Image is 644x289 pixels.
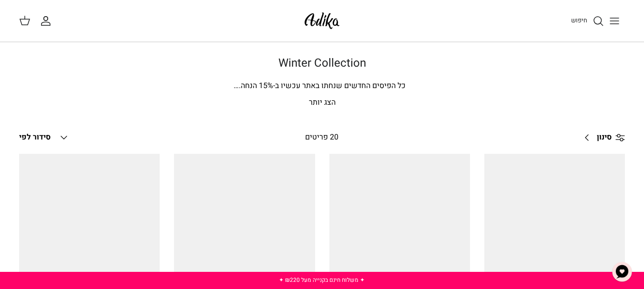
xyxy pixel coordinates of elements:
img: Adika IL [302,10,342,32]
div: 20 פריטים [248,131,396,144]
a: ✦ משלוח חינם בקנייה מעל ₪220 ✦ [279,276,365,284]
button: צ'אט [608,258,636,286]
span: סידור לפי [19,131,51,143]
span: % הנחה. [234,80,273,91]
a: סינון [578,126,625,149]
button: Toggle menu [604,10,625,31]
p: הצג יותר [19,97,625,109]
span: סינון [597,131,612,144]
span: כל הפיסים החדשים שנחתו באתר עכשיו ב- [273,80,406,91]
a: חיפוש [571,15,604,27]
a: החשבון שלי [40,15,55,27]
h1: Winter Collection [19,57,625,70]
span: 15 [259,80,267,91]
span: חיפוש [571,16,587,25]
button: סידור לפי [19,127,70,148]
